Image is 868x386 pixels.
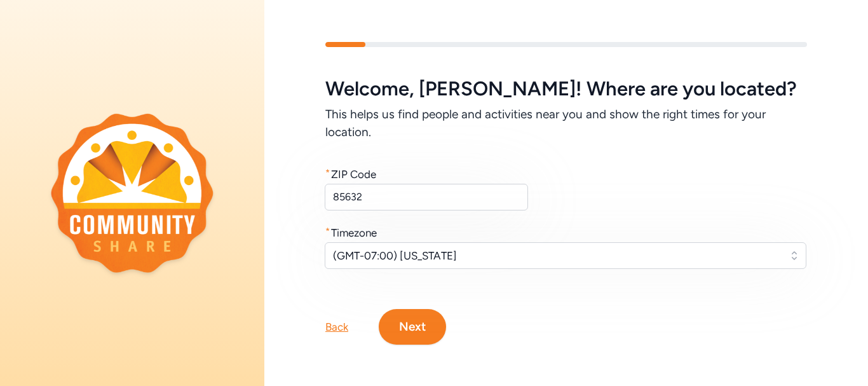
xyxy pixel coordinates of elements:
span: (GMT-07:00) [US_STATE] [333,248,780,263]
div: Back [325,319,348,334]
div: Timezone [331,225,377,240]
h5: Welcome , [PERSON_NAME] ! Where are you located? [325,78,807,100]
button: (GMT-07:00) [US_STATE] [325,242,806,269]
h6: This helps us find people and activities near you and show the right times for your location. [325,106,807,141]
div: ZIP Code [331,167,376,182]
img: logo [51,113,214,272]
button: Next [379,309,446,345]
